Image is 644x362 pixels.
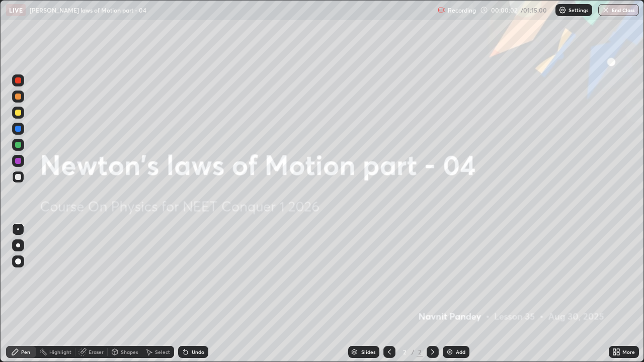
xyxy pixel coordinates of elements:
p: LIVE [9,6,23,14]
img: recording.375f2c34.svg [438,6,446,14]
img: end-class-cross [602,6,610,14]
p: Recording [448,7,476,14]
div: Eraser [89,349,104,354]
div: More [622,349,635,354]
p: Settings [569,8,588,13]
div: 2 [399,349,410,355]
button: End Class [598,4,639,16]
div: Slides [361,349,375,354]
div: Highlight [49,349,71,354]
div: / [412,349,415,355]
img: class-settings-icons [558,6,567,14]
img: add-slide-button [446,348,454,356]
div: Pen [21,349,30,354]
div: 2 [417,347,423,356]
div: Undo [192,349,204,354]
div: Add [456,349,465,354]
div: Shapes [121,349,138,354]
p: [PERSON_NAME] laws of Motion part - 04 [30,6,146,14]
div: Select [155,349,170,354]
